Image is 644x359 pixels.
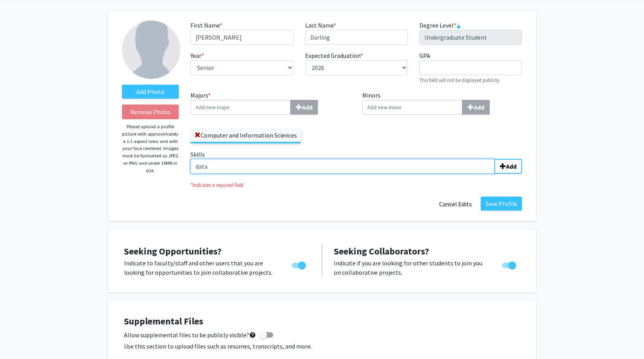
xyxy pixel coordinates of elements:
label: Last Name [305,21,336,30]
button: Remove Photo [122,105,179,119]
span: Allow supplemental files to be publicly visible? [124,330,256,340]
label: Minors [362,91,522,115]
p: Indicate to faculty/staff and other users that you are looking for opportunities to join collabor... [124,258,277,277]
div: Toggle [499,258,520,270]
label: AddProfile Picture [122,85,179,99]
i: Indicates a required field [190,181,522,189]
button: Minors [462,100,490,115]
p: Use this section to upload files such as resumes, transcripts, and more. [124,342,520,351]
img: Profile Picture [122,21,180,79]
input: Majors*Add [190,100,291,115]
label: Computer and Information Sciences [190,129,301,142]
label: Expected Graduation [305,51,363,60]
input: SkillsAdd [190,159,495,174]
button: Save Profile [481,197,522,211]
input: MinorsAdd [362,100,462,115]
small: This field will not be displayed publicly. [419,77,500,83]
mat-icon: help [249,330,256,340]
button: Cancel Edits [434,197,477,211]
button: Skills [494,159,522,174]
h4: Supplemental Files [124,316,520,327]
label: First Name [190,21,222,30]
div: Toggle [289,258,310,270]
span: Seeking Collaborators? [334,245,429,257]
svg: This information is provided and automatically updated by Spelman College and is not editable on ... [456,24,461,28]
label: Skills [190,150,522,174]
p: Please upload a profile picture with approximately a 1:1 aspect ratio and with your face centered... [122,123,179,174]
b: Add [302,103,312,111]
button: Majors* [290,100,318,115]
label: Year [190,51,204,60]
span: Seeking Opportunities? [124,245,222,257]
label: Majors [190,91,351,115]
label: GPA [419,51,430,60]
label: Degree Level [419,21,461,30]
iframe: Chat [6,324,33,353]
p: Indicate if you are looking for other students to join you on collaborative projects. [334,258,487,277]
b: Add [506,162,517,170]
b: Add [474,103,484,111]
